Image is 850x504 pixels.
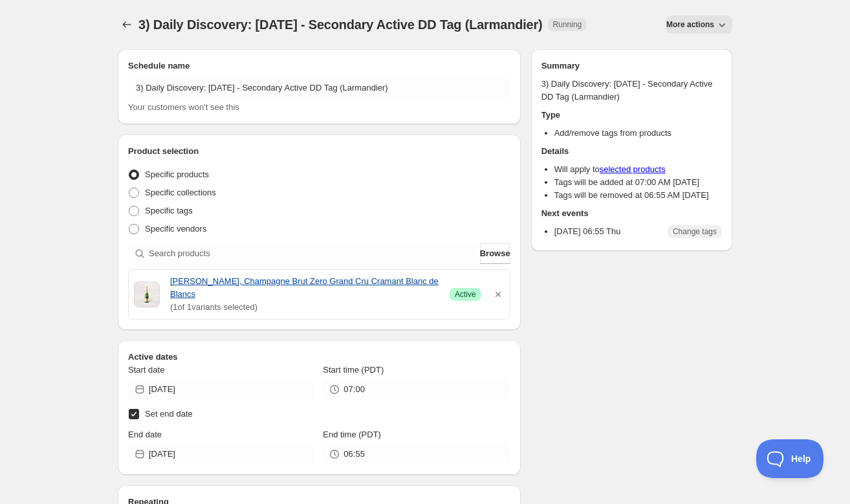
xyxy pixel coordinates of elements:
iframe: Toggle Customer Support [756,439,824,478]
span: Specific products [145,170,209,179]
li: Will apply to [554,163,722,176]
li: Tags will be removed at 06:55 AM [DATE] [554,189,722,202]
h2: Next events [541,207,722,220]
h2: Details [541,145,722,158]
span: Active [455,289,476,300]
h2: Type [541,109,722,122]
a: selected products [600,164,666,174]
span: ( 1 of 1 variants selected) [170,301,439,314]
a: [PERSON_NAME], Champagne Brut Zero Grand Cru Cramant Blanc de Blancs [170,275,439,301]
span: Specific tags [145,206,193,215]
span: Browse [480,247,510,260]
span: Start date [128,365,164,375]
span: Set end date [145,409,193,419]
span: End date [128,430,162,439]
button: Schedules [118,16,136,34]
span: 3) Daily Discovery: [DATE] - Secondary Active DD Tag (Larmandier) [138,17,543,32]
input: Search products [149,243,477,264]
span: Your customers won't see this [128,102,239,112]
p: [DATE] 06:55 Thu [554,225,621,238]
h2: Summary [541,60,722,72]
span: Change tags [673,226,717,237]
h2: Product selection [128,145,510,158]
span: More actions [666,19,714,30]
p: 3) Daily Discovery: [DATE] - Secondary Active DD Tag (Larmandier) [541,78,722,104]
span: End time (PDT) [323,430,381,439]
h2: Active dates [128,351,510,364]
span: Start time (PDT) [323,365,384,375]
li: Tags will be added at 07:00 AM [DATE] [554,176,722,189]
h2: Schedule name [128,60,510,72]
button: More actions [666,16,732,34]
button: Browse [480,243,510,264]
li: Add/remove tags from products [554,127,722,140]
span: Specific vendors [145,224,206,234]
span: Specific collections [145,188,216,197]
span: Running [553,19,582,30]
